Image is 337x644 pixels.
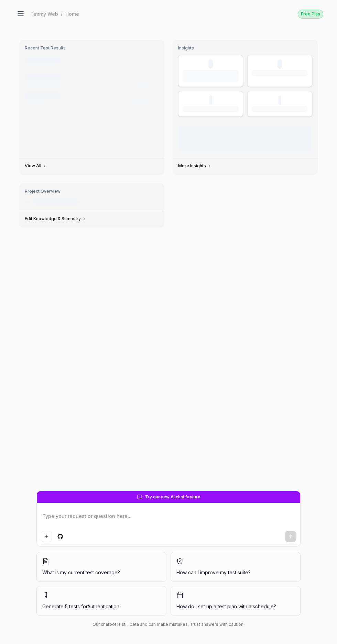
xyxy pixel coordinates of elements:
[178,45,312,51] h3: Insights
[183,106,239,112] div: Success Rate
[42,569,161,576] span: What is my current test coverage?
[25,99,47,105] div: Scheduled
[42,603,119,609] span: Generate 5 tests for Authentication
[145,92,159,98] div: [DATE]
[25,56,61,64] div: Test run #1234
[208,59,213,69] div: 0
[137,64,153,70] div: 12 tests
[25,82,64,88] div: GitHub Push • main
[145,57,159,63] div: 2h ago
[25,74,61,81] div: Test run #1233
[61,10,63,17] div: /
[133,82,153,88] div: 8/12 tests
[171,552,301,582] button: How can I improve my test suite?
[171,586,301,616] button: How do I set up a test plan with a schedule?
[252,70,308,76] div: Test Cases (enabled)
[209,95,212,105] div: -
[279,95,281,105] div: -
[278,59,282,69] div: 0
[25,163,47,169] a: View All
[176,569,295,576] span: How can I improve my test suite?
[25,91,61,99] div: Test run #1232
[33,198,79,205] div: Last crawled [DATE]
[145,494,200,500] span: Try our new AI chat feature
[252,106,308,112] div: Avg Duration
[41,531,52,542] button: Add attachment
[25,216,86,222] a: Edit Knowledge & Summary
[36,621,301,628] div: Our chatbot is still beta and can make mistakes. Trust answers with caution.
[36,552,166,582] button: What is my current test coverage?
[145,75,159,81] div: 4h ago
[25,189,159,194] h3: Project Overview
[36,586,166,616] button: Generate 5 tests forAuthentication
[176,603,295,610] span: How do I set up a test plan with a schedule?
[65,10,79,17] div: Home
[178,163,211,169] a: More Insights
[25,64,55,70] div: Manual Trigger
[25,45,159,51] h3: Recent Test Results
[132,99,153,105] div: 12/12 tests
[30,10,58,17] div: Timmy Web
[298,10,323,19] div: Free Plan
[298,9,323,19] a: Free Plan
[183,70,239,82] div: Test Executions (last 30 days)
